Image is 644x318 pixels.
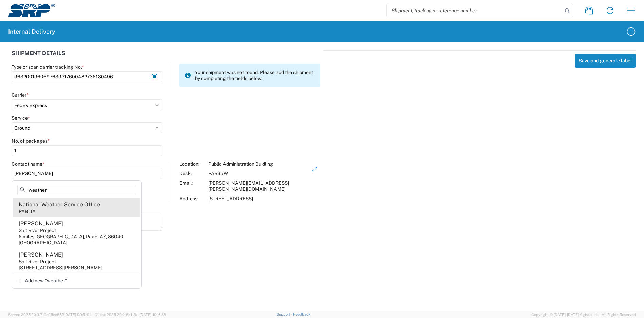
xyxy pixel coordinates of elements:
label: Contact name [12,161,44,167]
span: Copyright © [DATE]-[DATE] Agistix Inc., All Rights Reserved [531,312,636,318]
a: Feedback [293,312,310,316]
div: National Weather Service Office [19,201,100,208]
div: [STREET_ADDRESS][PERSON_NAME] [19,265,102,271]
div: Location: [179,161,205,167]
div: Desk: [179,170,205,176]
div: [PERSON_NAME] [19,251,63,259]
input: Shipment, tracking or reference number [387,4,562,17]
span: Client: 2025.20.0-8b113f4 [95,313,166,317]
label: Type or scan carrier tracking No. [12,64,84,70]
div: Salt River Project [19,227,56,233]
div: Email: [179,180,205,192]
h2: Internal Delivery [8,27,55,36]
div: PAB35W [208,170,310,176]
div: SHIPMENT DETAILS [12,50,320,64]
span: [DATE] 10:16:38 [140,313,166,317]
div: 6 miles [GEOGRAPHIC_DATA], Page, AZ, 86040, [GEOGRAPHIC_DATA] [19,233,137,246]
span: [DATE] 09:51:04 [64,313,92,317]
div: [STREET_ADDRESS] [208,195,310,202]
span: Add new "weather"... [25,278,71,284]
span: Server: 2025.20.0-710e05ee653 [8,313,92,317]
div: Salt River Project [19,259,56,265]
div: [PERSON_NAME] [19,220,63,227]
label: Service [12,115,30,121]
div: Public Administration Buidling [208,161,310,167]
img: srp [8,4,55,17]
label: Carrier [12,92,29,98]
span: Your shipment was not found. Please add the shipment by completing the fields below. [195,69,315,81]
div: Address: [179,195,205,202]
div: [PERSON_NAME][EMAIL_ADDRESS][PERSON_NAME][DOMAIN_NAME] [208,180,310,192]
label: No. of packages [12,138,50,144]
div: PAB1TA [19,208,36,214]
button: Save and generate label [575,54,636,68]
a: Support [276,312,293,316]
